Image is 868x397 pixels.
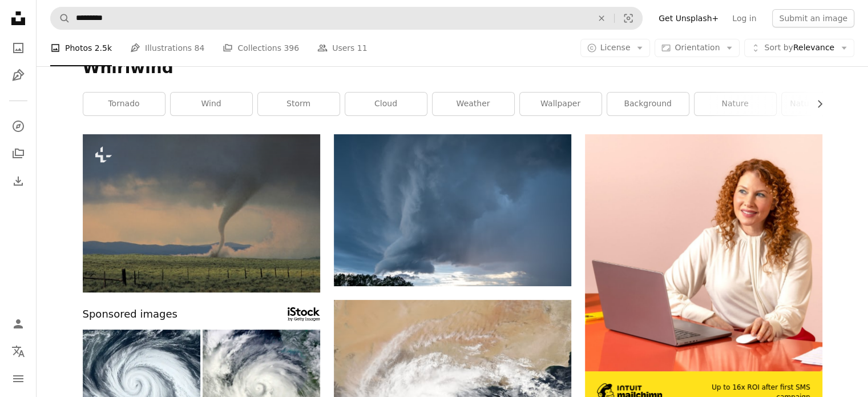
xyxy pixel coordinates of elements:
a: nature [695,93,776,115]
button: scroll list to the right [809,93,822,115]
a: wallpaper [520,93,601,115]
a: a very large cloud in the sky over a field [334,205,571,215]
button: Sort byRelevance [744,39,854,57]
a: weather [433,93,514,115]
a: Home — Unsplash [7,7,30,32]
span: 84 [195,42,205,54]
button: Language [7,340,30,363]
a: background [607,93,689,115]
span: License [600,43,631,52]
h1: Whirlwind [83,58,822,78]
a: Download History [7,170,30,193]
a: Collections [7,142,30,165]
img: a large tornado is coming out of a field [83,134,320,292]
a: wind [171,93,252,115]
form: Find visuals sitewide [50,7,643,30]
button: Clear [589,7,614,29]
button: License [580,39,651,57]
a: Photos [7,37,30,59]
span: Orientation [675,43,720,52]
a: Illustrations 84 [130,30,204,66]
a: Log in [725,9,763,27]
button: Menu [7,367,30,390]
span: Sort by [764,43,793,52]
a: storm [258,93,340,115]
span: Sponsored images [83,306,177,323]
a: tornado [83,93,165,115]
a: natural disaster [782,93,863,115]
a: Collections 396 [223,30,299,66]
button: Submit an image [772,9,854,27]
span: 396 [284,42,299,54]
button: Visual search [615,7,642,29]
img: file-1722962837469-d5d3a3dee0c7image [585,134,822,372]
button: Orientation [655,39,740,57]
button: Search Unsplash [51,7,70,29]
a: Explore [7,115,30,138]
span: 11 [357,42,368,54]
a: Log in / Sign up [7,312,30,335]
a: Get Unsplash+ [652,9,725,27]
a: cloud [345,93,427,115]
a: a large tornado is coming out of a field [83,208,320,218]
a: Illustrations [7,64,30,87]
span: Relevance [764,42,834,54]
a: Users 11 [317,30,368,66]
img: a very large cloud in the sky over a field [334,134,571,286]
